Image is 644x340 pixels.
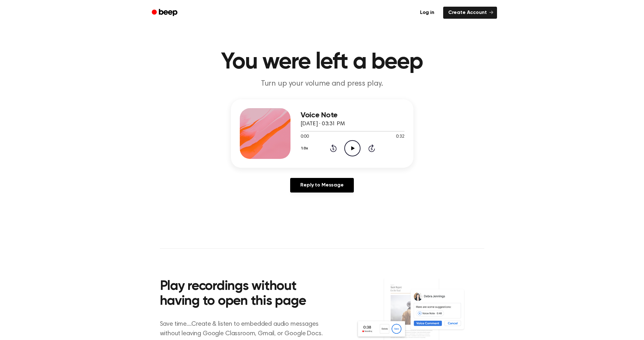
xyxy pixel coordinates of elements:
button: 1.0x [301,143,310,154]
a: Log in [415,7,439,19]
a: Beep [147,7,183,19]
h2: Play recordings without having to open this page [160,279,331,309]
p: Save time....Create & listen to embedded audio messages without leaving Google Classroom, Gmail, ... [160,319,331,338]
h1: You were left a beep [160,51,484,74]
span: 0:00 [301,134,309,140]
span: [DATE] · 03:31 PM [301,121,345,127]
span: 0:32 [396,134,404,140]
p: Turn up your volume and press play. [201,79,444,89]
a: Reply to Message [290,178,354,193]
a: Create Account [443,7,497,19]
h3: Voice Note [301,111,405,120]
